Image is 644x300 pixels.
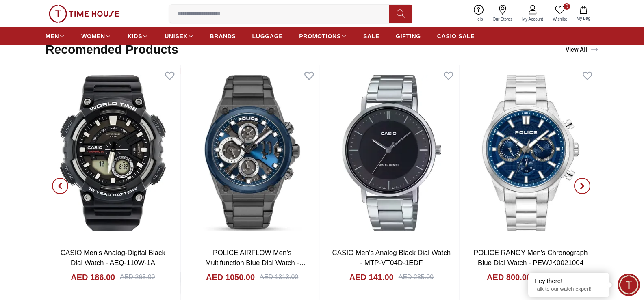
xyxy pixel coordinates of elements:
span: My Account [519,16,546,22]
a: Our Stores [488,3,517,24]
span: GIFTING [396,32,421,40]
img: POLICE AIRFLOW Men's Multifunction Blue Dial Watch - PEWGK2239107 [185,65,320,241]
span: UNISEX [165,32,187,40]
a: LUGGAGE [252,29,283,43]
a: SALE [363,29,379,43]
a: MEN [46,29,65,43]
span: Our Stores [490,16,516,22]
span: KIDS [128,32,142,40]
div: AED 1313.00 [260,272,298,282]
img: ... [49,5,119,23]
span: MEN [46,32,59,40]
a: View All [564,44,600,55]
div: Hey there! [534,277,603,285]
img: POLICE RANGY Men's Chronograph Blue Dial Watch - PEWJK0021004 [463,65,598,241]
a: 0Wishlist [548,3,572,24]
div: AED 265.00 [120,272,155,282]
h2: Recomended Products [46,42,178,57]
h4: AED 186.00 [71,272,115,283]
span: CASIO SALE [437,32,475,40]
a: CASIO Men's Analog Black Dial Watch - MTP-VT04D-1EDF [332,249,451,267]
h4: AED 141.00 [349,272,394,283]
p: Talk to our watch expert! [534,286,603,293]
div: AED 1000.00 [536,272,575,282]
a: GIFTING [396,29,421,43]
a: UNISEX [165,29,193,43]
span: 0 [564,3,570,10]
h4: AED 800.00 [487,272,531,283]
span: BRANDS [210,32,236,40]
span: Help [471,16,486,22]
a: BRANDS [210,29,236,43]
span: SALE [363,32,379,40]
a: KIDS [128,29,148,43]
a: POLICE RANGY Men's Chronograph Blue Dial Watch - PEWJK0021004 [474,249,588,267]
span: WOMEN [81,32,105,40]
a: PROMOTIONS [299,29,347,43]
button: My Bag [572,4,595,23]
h4: AED 1050.00 [206,272,255,283]
a: CASIO SALE [437,29,475,43]
a: CASIO Men's Analog-Digital Black Dial Watch - AEQ-110W-1A [61,249,165,267]
span: PROMOTIONS [299,32,341,40]
a: POLICE AIRFLOW Men's Multifunction Blue Dial Watch - PEWGK2239107 [205,249,306,277]
img: CASIO Men's Analog Black Dial Watch - MTP-VT04D-1EDF [324,65,459,241]
div: AED 235.00 [399,272,434,282]
span: Wishlist [550,16,570,22]
img: CASIO Men's Analog-Digital Black Dial Watch - AEQ-110W-1A [46,65,180,241]
span: My Bag [573,15,594,22]
a: Help [470,3,488,24]
div: Chat Widget [618,274,640,296]
a: WOMEN [81,29,111,43]
span: LUGGAGE [252,32,283,40]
